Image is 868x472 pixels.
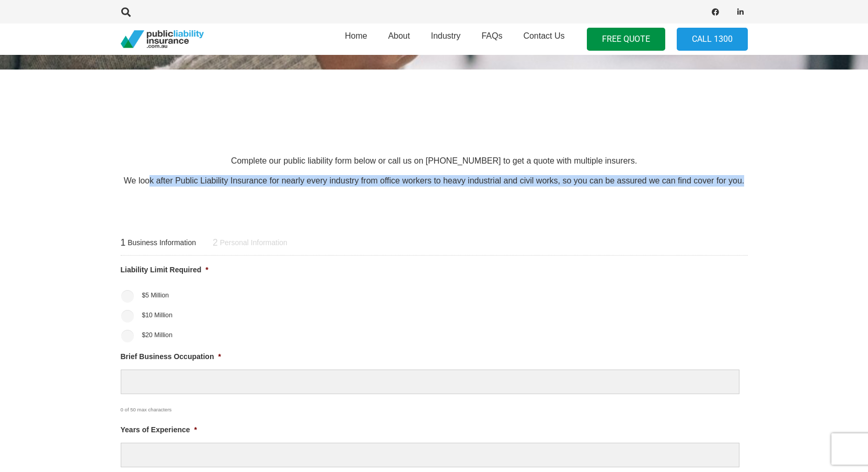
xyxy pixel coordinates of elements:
[677,28,748,51] a: Call 1300
[450,70,502,122] img: protecsure
[142,330,172,340] label: $20 Million
[121,30,204,49] a: pli_logotransparent
[142,291,169,300] label: $5 Million
[334,20,378,58] a: Home
[160,70,213,122] img: qbe
[121,352,221,361] label: Brief Business Occupation
[523,31,564,40] span: Contact Us
[378,20,421,58] a: About
[513,20,575,58] a: Contact Us
[595,70,647,122] img: allianz
[16,70,68,122] img: steadfast
[708,5,723,19] a: Facebook
[116,7,137,17] a: Search
[121,175,748,187] p: We look after Public Liability Insurance for nearly every industry from office workers to heavy i...
[388,31,410,40] span: About
[121,155,748,167] p: Complete our public liability form below or call us on [PHONE_NUMBER] to get a quote with multipl...
[471,20,513,58] a: FAQs
[420,20,471,58] a: Industry
[121,265,209,274] label: Liability Limit Required
[739,70,792,122] img: cgu
[142,310,172,320] label: $10 Million
[220,238,287,248] span: Personal Information
[121,425,198,434] label: Years of Experience
[431,31,460,40] span: Industry
[587,28,665,51] a: FREE QUOTE
[121,396,690,416] div: 0 of 50 max characters
[213,237,218,249] span: 2
[481,31,502,40] span: FAQs
[733,5,748,19] a: LinkedIn
[128,238,196,248] span: Business Information
[345,31,367,40] span: Home
[121,237,126,249] span: 1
